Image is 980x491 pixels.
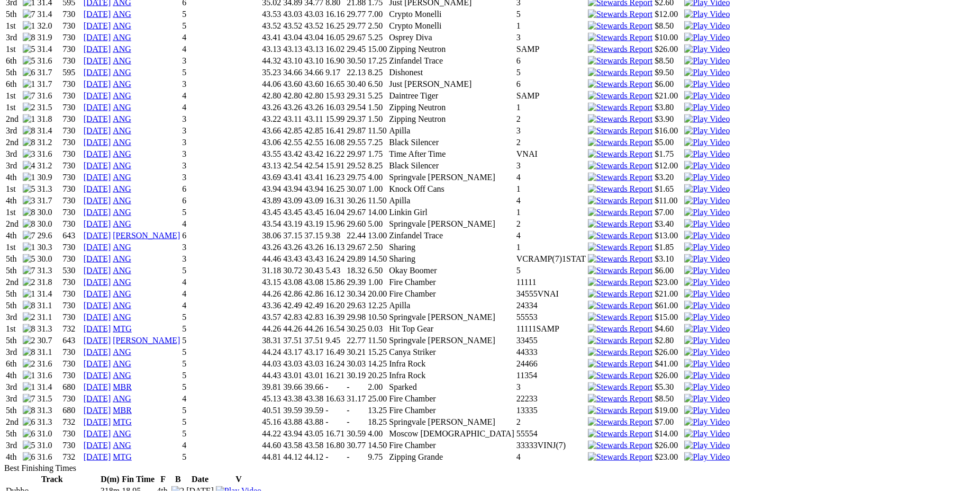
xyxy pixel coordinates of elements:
img: Stewards Report [588,452,652,462]
a: ANG [113,21,131,30]
a: View replay [684,138,730,147]
img: Stewards Report [588,278,652,287]
img: Stewards Report [588,406,652,415]
a: [DATE] [84,161,111,170]
a: MBR [113,382,132,391]
img: 8 [23,219,35,229]
img: 7 [23,266,35,275]
a: View replay [684,278,730,287]
img: Stewards Report [588,429,652,439]
a: ANG [113,68,131,77]
a: MBR [113,406,132,415]
img: 8 [23,33,35,42]
a: View replay [684,254,730,263]
a: View replay [684,44,730,53]
img: Stewards Report [588,149,652,159]
img: Stewards Report [588,126,652,136]
a: View replay [684,91,730,100]
a: [DATE] [84,301,111,310]
a: View replay [684,103,730,112]
img: Stewards Report [588,266,652,275]
a: ANG [113,114,131,123]
td: 16.05 [325,32,345,43]
a: [DATE] [84,266,111,275]
img: 8 [23,126,35,136]
a: View replay [684,219,730,228]
a: [DATE] [84,91,111,100]
img: Play Video [684,347,730,357]
img: Play Video [684,336,730,345]
a: [DATE] [84,417,111,426]
img: 3 [23,149,35,159]
img: Stewards Report [588,371,652,380]
a: View replay [684,336,730,345]
img: 8 [23,347,35,357]
img: Stewards Report [588,359,652,369]
img: Stewards Report [588,196,652,206]
img: Play Video [684,56,730,66]
img: Play Video [684,21,730,31]
a: View replay [684,79,730,88]
a: [DATE] [84,382,111,391]
a: ANG [113,149,131,158]
a: [DATE] [84,429,111,438]
img: Play Video [684,417,730,427]
img: Play Video [684,10,730,19]
img: Stewards Report [588,44,652,54]
td: 730 [62,32,82,43]
img: 1 [23,79,35,89]
img: 7 [23,91,35,101]
td: 43.52 [261,21,282,31]
img: 7 [23,10,35,19]
td: $10.00 [654,32,683,43]
img: Play Video [684,301,730,310]
td: 1st [5,44,21,55]
img: Play Video [684,441,730,450]
a: ANG [113,254,131,263]
img: 1 [23,243,35,252]
a: View replay [684,149,730,158]
img: Stewards Report [588,441,652,450]
td: $12.00 [654,9,683,20]
img: 2 [23,278,35,287]
a: [DATE] [84,103,111,112]
a: ANG [113,208,131,217]
td: 730 [62,21,82,31]
img: Stewards Report [588,103,652,112]
a: ANG [113,243,131,252]
img: 3 [23,196,35,206]
a: View replay [684,196,730,205]
img: Play Video [684,243,730,252]
img: Play Video [684,68,730,77]
td: 7.00 [367,9,387,20]
img: Play Video [684,324,730,334]
td: 43.52 [304,21,324,31]
td: 730 [62,9,82,20]
img: Stewards Report [588,33,652,42]
img: 6 [23,429,35,439]
td: 16.16 [325,9,345,20]
img: Stewards Report [588,394,652,404]
a: ANG [113,184,131,193]
a: [PERSON_NAME] [113,231,180,240]
img: 1 [23,21,35,31]
img: Play Video [684,91,730,101]
img: Play Video [684,394,730,404]
a: ANG [113,289,131,298]
img: Play Video [684,126,730,136]
td: 43.04 [283,32,303,43]
td: 4 [182,32,260,43]
img: 1 [23,371,35,380]
img: Play Video [684,103,730,112]
a: [DATE] [84,173,111,182]
a: ANG [113,126,131,135]
a: View replay [684,429,730,438]
img: Play Video [684,406,730,415]
img: Stewards Report [588,324,652,334]
a: [DATE] [84,10,111,19]
a: View replay [684,10,730,19]
a: View replay [684,406,730,415]
a: [DATE] [84,406,111,415]
td: 5.25 [367,32,387,43]
a: ANG [113,103,131,112]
